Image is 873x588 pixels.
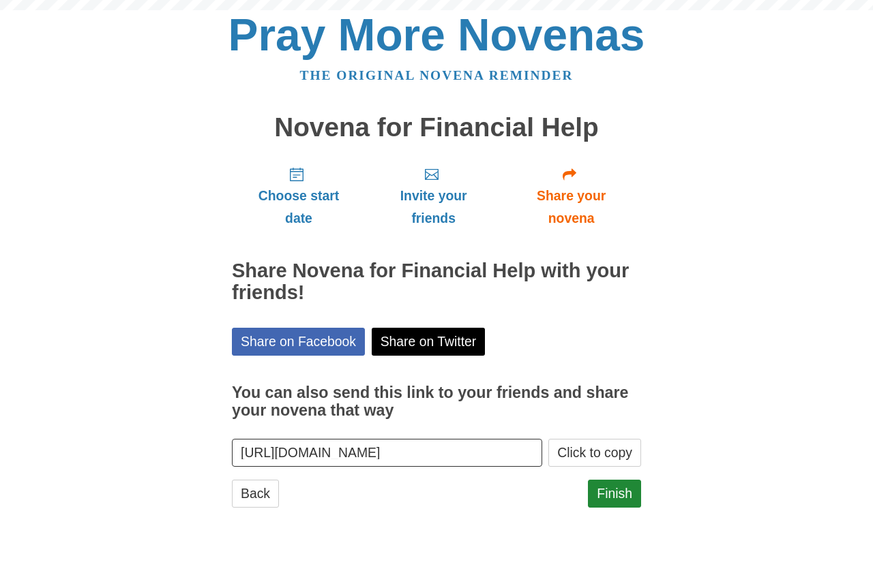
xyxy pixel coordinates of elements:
[372,328,486,356] a: Share on Twitter
[366,155,501,236] a: Invite your friends
[228,10,645,60] a: Pray More Novenas
[548,439,641,467] button: Click to copy
[379,185,488,230] span: Invite your friends
[232,480,279,508] a: Back
[232,113,641,142] h1: Novena for Financial Help
[588,480,641,508] a: Finish
[232,260,641,304] h2: Share Novena for Financial Help with your friends!
[501,155,641,236] a: Share your novena
[232,155,366,236] a: Choose start date
[246,185,352,230] span: Choose start date
[232,328,365,356] a: Share on Facebook
[300,68,574,82] a: The original novena reminder
[232,384,641,419] h3: You can also send this link to your friends and share your novena that way
[515,185,627,230] span: Share your novena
